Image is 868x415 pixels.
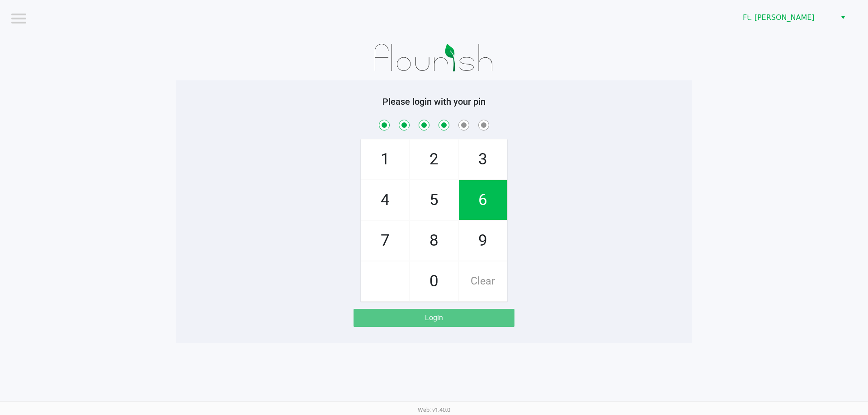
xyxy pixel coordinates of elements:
span: 3 [459,140,507,179]
span: 7 [361,221,409,261]
span: 1 [361,140,409,179]
h5: Please login with your pin [183,96,685,107]
button: Select [836,9,849,26]
span: 9 [459,221,507,261]
span: Ft. [PERSON_NAME] [743,12,831,23]
span: Clear [459,261,507,301]
span: 5 [410,180,458,220]
span: 0 [410,261,458,301]
span: 8 [410,221,458,261]
span: 4 [361,180,409,220]
span: 6 [459,180,507,220]
span: Web: v1.40.0 [418,406,450,413]
span: 2 [410,140,458,179]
